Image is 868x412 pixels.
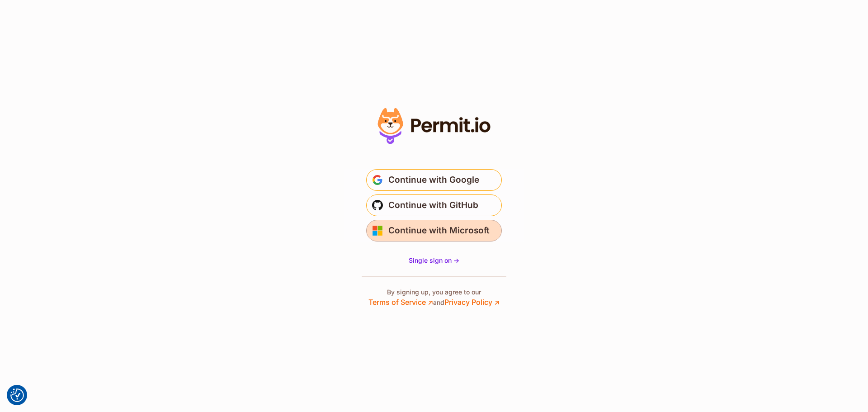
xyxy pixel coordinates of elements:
span: Continue with Microsoft [388,223,490,238]
button: Consent Preferences [10,388,24,402]
span: Single sign on -> [409,256,459,264]
p: By signing up, you agree to our and [368,288,500,308]
img: Revisit consent button [10,388,24,402]
button: Continue with Microsoft [366,220,502,242]
a: Privacy Policy ↗ [444,298,500,307]
span: Continue with Google [388,173,479,187]
span: Continue with GitHub [388,198,478,213]
button: Continue with GitHub [366,194,502,216]
a: Single sign on -> [409,256,459,265]
button: Continue with Google [366,169,502,191]
a: Terms of Service ↗ [368,298,433,307]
